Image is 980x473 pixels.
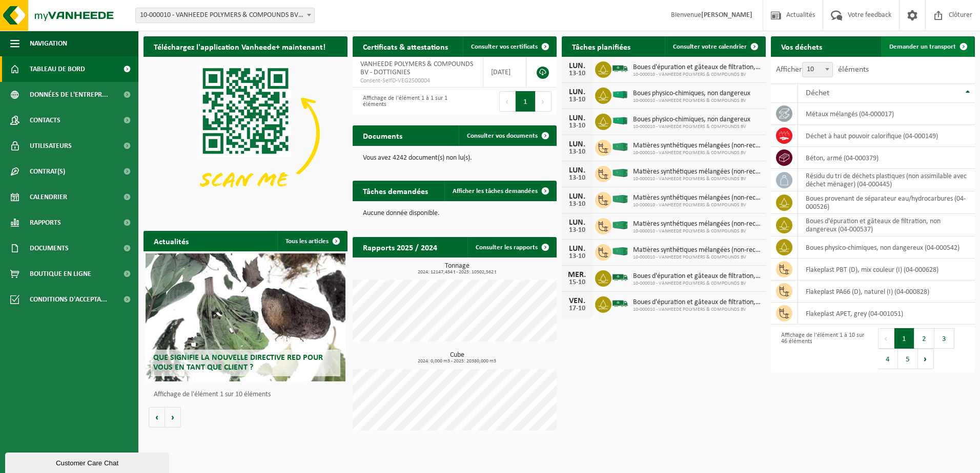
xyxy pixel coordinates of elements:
span: VANHEEDE POLYMERS & COMPOUNDS BV - DOTTIGNIES [360,60,473,76]
div: 13-10 [567,96,587,103]
p: Vous avez 4242 document(s) non lu(s). [363,155,546,162]
img: Download de VHEPlus App [144,57,348,210]
span: Boues physico-chimiques, non dangereux [633,90,750,98]
span: 10-000010 - VANHEEDE POLYMERS & COMPOUNDS BV [633,281,761,287]
img: HK-XC-40-GN-00 [611,247,629,256]
span: Consent-SelfD-VEG2500004 [360,77,475,85]
div: 13-10 [567,253,587,260]
span: Calendrier [30,184,67,210]
a: Consulter les rapports [467,237,556,257]
label: Afficher éléments [776,66,869,74]
img: HK-XC-40-GN-00 [611,195,629,204]
h2: Rapports 2025 / 2024 [353,237,447,257]
a: Consulter vos certificats [463,36,556,57]
img: BL-SO-LV [611,295,629,312]
div: LUN. [567,192,587,201]
button: Previous [499,91,516,112]
span: Afficher les tâches demandées [453,188,538,195]
span: 10-000010 - VANHEEDE POLYMERS & COMPOUNDS BV [633,202,761,208]
span: Contrat(s) [30,159,65,184]
img: HK-RS-30-GN-00 [611,90,629,99]
button: 5 [898,349,918,369]
div: LUN. [567,245,587,253]
td: métaux mélangés (04-000017) [798,103,975,125]
span: Boues physico-chimiques, non dangereux [633,116,750,124]
div: 17-10 [567,305,587,312]
img: HK-RS-30-GN-00 [611,116,629,125]
div: VEN. [567,297,587,305]
div: Affichage de l'élément 1 à 1 sur 1 éléments [358,90,450,113]
span: Matières synthétiques mélangées (non-recyclable), pvc exclus [633,168,761,176]
div: LUN. [567,140,587,148]
h3: Cube [358,352,557,364]
h2: Documents [353,125,413,145]
button: 3 [934,328,954,349]
button: 4 [878,349,898,369]
span: Tableau de bord [30,56,85,82]
span: 2024: 0,000 m3 - 2025: 20380,000 m3 [358,359,557,364]
span: Boues d'épuration et gâteaux de filtration, non dangereux [633,63,761,72]
span: Demander un transport [889,44,956,50]
span: 10-000010 - VANHEEDE POLYMERS & COMPOUNDS BV [633,72,761,78]
span: 2024: 12147,454 t - 2025: 10502,562 t [358,270,557,275]
span: 10-000010 - VANHEEDE POLYMERS & COMPOUNDS BV [633,98,750,104]
div: 13-10 [567,122,587,130]
td: Flakeplast PA66 (D), naturel (I) (04-000828) [798,281,975,303]
span: Matières synthétiques mélangées (non-recyclable), pvc exclus [633,142,761,150]
td: boues provenant de séparateur eau/hydrocarbures (04-000526) [798,191,975,214]
td: béton, armé (04-000379) [798,147,975,169]
span: Navigation [30,31,67,56]
div: 13-10 [567,201,587,208]
span: Rapports [30,210,61,235]
button: Vorige [149,407,165,427]
button: Next [918,349,934,369]
div: LUN. [567,62,587,70]
div: LUN. [567,219,587,227]
strong: [PERSON_NAME] [701,11,752,19]
div: 13-10 [567,70,587,77]
img: HK-XC-40-GN-00 [611,221,629,230]
span: 10-000010 - VANHEEDE POLYMERS & COMPOUNDS BV [633,307,761,313]
div: LUN. [567,88,587,96]
td: boues physico-chimiques, non dangereux (04-000542) [798,236,975,259]
span: 10-000010 - VANHEEDE POLYMERS & COMPOUNDS BV - DOTTIGNIES [136,8,314,23]
span: Matières synthétiques mélangées (non-recyclable), pvc exclus [633,246,761,254]
span: Consulter vos certificats [471,44,538,50]
span: 10-000010 - VANHEEDE POLYMERS & COMPOUNDS BV [633,124,750,130]
td: Flakeplast PBT (D), mix couleur (I) (04-000628) [798,259,975,281]
a: Consulter votre calendrier [665,36,765,57]
span: 10-000010 - VANHEEDE POLYMERS & COMPOUNDS BV [633,254,761,261]
h2: Téléchargez l'application Vanheede+ maintenant! [144,36,336,56]
a: Que signifie la nouvelle directive RED pour vous en tant que client ? [146,253,345,381]
button: 2 [914,328,934,349]
span: Consulter votre calendrier [673,44,747,50]
span: Données de l'entrepr... [30,82,108,107]
a: Consulter vos documents [459,125,556,146]
span: Que signifie la nouvelle directive RED pour vous en tant que client ? [153,354,323,372]
button: Next [536,91,552,112]
p: Affichage de l'élément 1 sur 10 éléments [154,391,342,398]
td: déchet à haut pouvoir calorifique (04-000149) [798,125,975,147]
h3: Tonnage [358,263,557,275]
img: BL-SO-LV [611,60,629,77]
div: LUN. [567,114,587,122]
span: Conditions d'accepta... [30,287,107,312]
span: Documents [30,235,69,261]
button: Volgende [165,407,181,427]
div: 15-10 [567,279,587,286]
span: Boutique en ligne [30,261,91,287]
span: Matières synthétiques mélangées (non-recyclable), pvc exclus [633,194,761,202]
td: Flakeplast APET, grey (04-001051) [798,303,975,325]
h2: Actualités [144,231,199,251]
span: Matières synthétiques mélangées (non-recyclable), pvc exclus [633,220,761,228]
span: 10 [802,62,833,77]
span: Consulter vos documents [467,133,538,139]
div: 13-10 [567,148,587,156]
img: HK-XC-40-GN-00 [611,168,629,178]
div: MER. [567,271,587,279]
td: [DATE] [483,57,526,88]
h2: Certificats & attestations [353,36,458,56]
span: 10 [803,62,832,77]
a: Tous les articles [277,231,346,251]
